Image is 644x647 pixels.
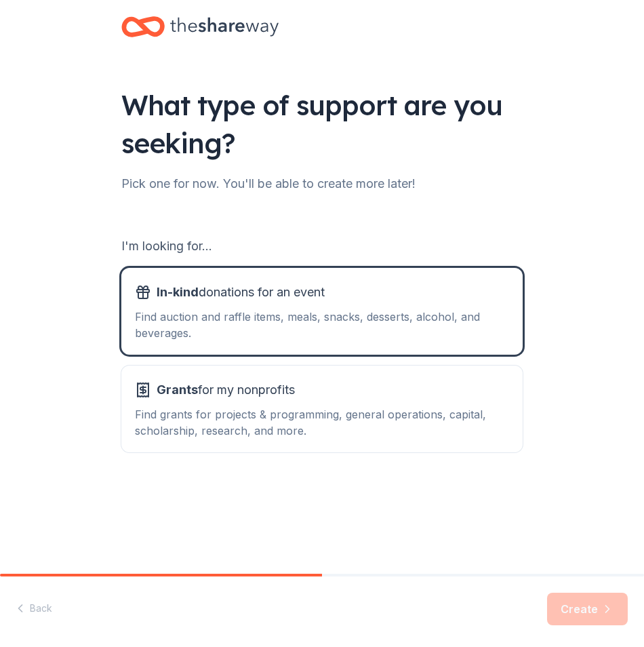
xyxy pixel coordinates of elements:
[157,383,198,397] span: Grants
[121,366,523,452] button: Grantsfor my nonprofitsFind grants for projects & programming, general operations, capital, schol...
[121,173,523,195] div: Pick one for now. You'll be able to create more later!
[157,281,325,303] span: donations for an event
[157,379,295,401] span: for my nonprofits
[157,285,199,299] span: In-kind
[135,309,509,341] div: Find auction and raffle items, meals, snacks, desserts, alcohol, and beverages.
[135,406,509,439] div: Find grants for projects & programming, general operations, capital, scholarship, research, and m...
[121,86,523,162] div: What type of support are you seeking?
[121,268,523,355] button: In-kinddonations for an eventFind auction and raffle items, meals, snacks, desserts, alcohol, and...
[121,235,523,257] div: I'm looking for...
